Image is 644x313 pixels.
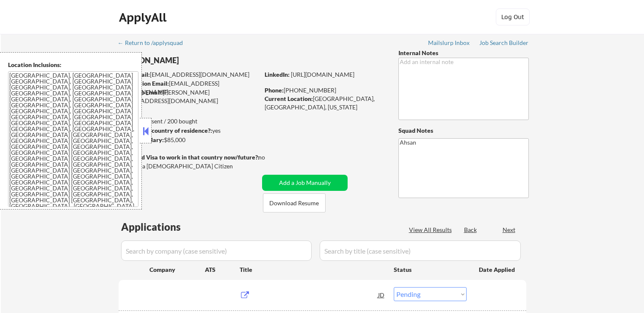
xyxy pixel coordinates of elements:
div: Job Search Builder [479,40,529,46]
div: Title [240,265,386,274]
input: Search by company (case sensitive) [121,240,312,261]
div: View All Results [409,226,454,234]
div: [EMAIL_ADDRESS][DOMAIN_NAME] [119,70,259,79]
div: ATS [205,265,240,274]
button: Add a Job Manually [262,175,348,191]
div: Applications [121,222,205,232]
div: Yes, I am a [DEMOGRAPHIC_DATA] Citizen [119,162,262,170]
a: ← Return to /applysquad [118,39,191,48]
div: [PERSON_NAME][EMAIL_ADDRESS][DOMAIN_NAME] [119,88,259,105]
div: Date Applied [479,265,516,274]
div: [EMAIL_ADDRESS][DOMAIN_NAME] [119,79,259,96]
div: Status [394,262,467,277]
strong: Phone: [265,87,284,94]
strong: Current Location: [265,95,313,102]
div: $85,000 [118,136,259,144]
button: Download Resume [263,193,326,212]
a: Job Search Builder [479,39,529,48]
div: [GEOGRAPHIC_DATA], [GEOGRAPHIC_DATA], [US_STATE] [265,95,384,111]
a: [URL][DOMAIN_NAME] [291,71,354,78]
strong: Can work in country of residence?: [118,127,212,134]
div: JD [377,287,386,302]
div: yes [118,126,257,135]
a: Mailslurp Inbox [428,39,470,48]
div: ApplyAll [119,10,169,25]
div: ← Return to /applysquad [118,40,191,46]
input: Search by title (case sensitive) [320,240,521,261]
div: Next [503,226,516,234]
div: no [258,153,282,162]
div: Internal Notes [398,49,529,57]
div: Company [149,265,205,274]
div: 102 sent / 200 bought [118,117,259,126]
strong: LinkedIn: [265,71,290,78]
div: Back [464,226,478,234]
div: Mailslurp Inbox [428,40,470,46]
button: Log Out [496,8,530,25]
div: Squad Notes [398,126,529,135]
strong: Will need Visa to work in that country now/future?: [119,154,260,161]
div: [PERSON_NAME] [119,55,293,66]
div: Location Inclusions: [8,61,138,69]
div: [PHONE_NUMBER] [265,86,384,95]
